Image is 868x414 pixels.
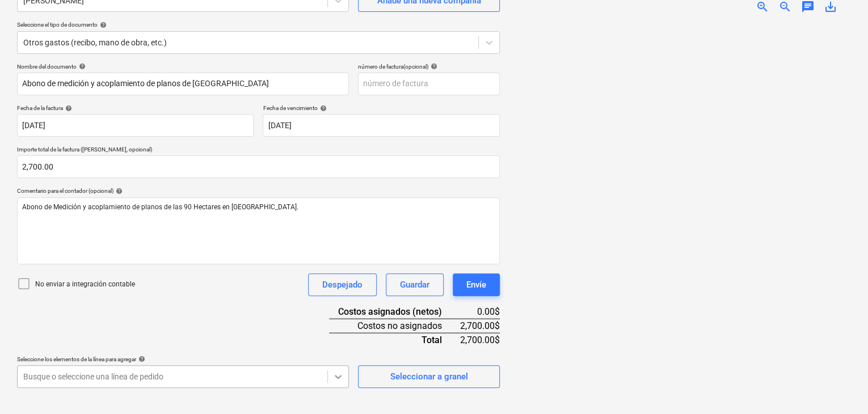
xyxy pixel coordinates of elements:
span: help [136,356,145,362]
div: Nombre del documento [17,63,349,70]
span: help [77,63,86,70]
span: help [98,22,107,28]
input: Fecha de vencimiento no especificada [263,114,499,137]
div: 2,700.00$ [460,333,500,347]
span: help [63,105,72,112]
button: Despejado [308,273,377,296]
span: help [428,63,437,70]
input: Importe total de la factura (coste neto, opcional) [17,155,500,178]
div: Fecha de vencimiento [263,104,499,112]
input: Nombre del documento [17,73,349,95]
div: 2,700.00$ [460,319,500,333]
div: Guardar [400,277,429,292]
button: Seleccionar a granel [358,365,500,388]
div: Comentario para el contador (opcional) [17,187,500,195]
div: 0.00$ [460,305,500,319]
div: Fecha de la factura [17,104,254,112]
div: Costos asignados (netos) [329,305,460,319]
input: número de factura [358,73,500,95]
p: No enviar a integración contable [35,280,135,289]
div: número de factura (opcional) [358,63,500,70]
span: Abono de Medición y acoplamiento de planos de las 90 Hectares en [GEOGRAPHIC_DATA]. [22,203,298,211]
div: Total [329,333,460,347]
button: Envíe [453,273,500,296]
span: help [317,105,326,112]
span: help [113,188,123,195]
div: Seleccionar a granel [390,369,467,384]
div: Despejado [322,277,363,292]
div: Seleccione el tipo de documento [17,21,500,28]
button: Guardar [386,273,444,296]
iframe: Chat Widget [811,360,868,414]
div: Seleccione los elementos de la línea para agregar [17,356,349,363]
input: Fecha de factura no especificada [17,114,254,137]
p: Importe total de la factura ([PERSON_NAME], opcional) [17,146,500,155]
div: Envíe [466,277,486,292]
div: Costos no asignados [329,319,460,333]
div: Widget de chat [811,360,868,414]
